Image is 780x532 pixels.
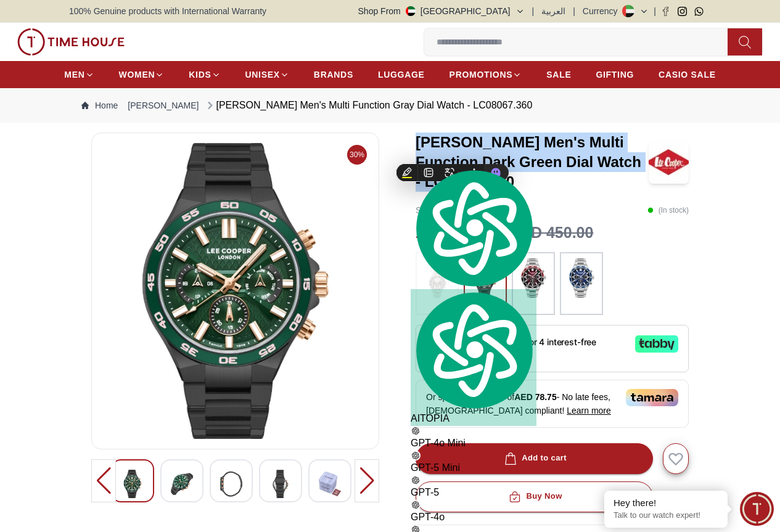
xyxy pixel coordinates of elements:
img: LEE COOPER Men's Multi Function Gray Dial Watch - LC08067.360 [269,470,292,498]
img: LEE COOPER Men's Multi Function Gray Dial Watch - LC08067.360 [171,470,193,498]
img: gpt-black.svg [411,451,421,460]
span: CASIO SALE [659,68,716,81]
a: Instagram [678,7,687,16]
button: العربية [541,5,565,17]
img: logo.svg [411,167,536,289]
h3: [PERSON_NAME] Men's Multi Function Dark Green Dial Watch - LC08067.070 [416,133,649,192]
img: ... [566,258,597,298]
span: GIFTING [596,68,634,81]
img: logo.svg [411,289,536,411]
div: Add to cart [502,451,567,465]
div: Currency [583,5,623,17]
img: ... [17,28,125,55]
nav: Breadcrumb [69,88,711,123]
button: Shop From[GEOGRAPHIC_DATA] [358,5,525,17]
div: GPT-5 [411,475,536,500]
a: MEN [64,63,94,86]
span: WOMEN [119,68,155,81]
a: CASIO SALE [659,63,716,86]
a: UNISEX [245,63,289,86]
a: Whatsapp [694,7,704,16]
span: SALE [546,68,571,81]
div: Chat Widget [740,492,774,526]
img: LEE COOPER Men's Multi Function Gray Dial Watch - LC08067.360 [319,470,341,498]
img: LEE COOPER Men's Multi Function Gray Dial Watch - LC08067.360 [220,470,242,498]
div: AITOPIA [411,289,536,426]
div: Buy Now [506,489,562,504]
div: GPT-5 Mini [411,451,536,475]
img: gpt-black.svg [411,500,421,510]
div: Or split in 4 payments of - No late fees, [DEMOGRAPHIC_DATA] compliant! [416,380,689,428]
img: gpt-black.svg [411,475,421,485]
span: | [654,5,656,17]
a: Facebook [661,7,670,16]
img: LEE COOPER Men's Multi Function Dark Green Dial Watch - LC08067.070 [649,141,689,184]
img: Tamara [626,389,678,406]
span: LUGGAGE [378,68,425,81]
a: LUGGAGE [378,63,425,86]
a: PROMOTIONS [450,63,522,86]
img: United Arab Emirates [406,6,416,16]
span: KIDS [189,68,211,81]
span: 100% Genuine products with International Warranty [69,5,266,17]
div: GPT-4o [411,500,536,525]
a: WOMEN [119,63,165,86]
span: 30% [347,145,367,165]
a: GIFTING [596,63,634,86]
a: SALE [546,63,571,86]
a: KIDS [189,63,220,86]
span: BRANDS [314,68,353,81]
span: UNISEX [245,68,280,81]
p: Talk to our watch expert! [614,510,718,521]
a: [PERSON_NAME] [128,99,199,112]
span: MEN [64,68,84,81]
span: | [532,5,535,17]
span: | [573,5,575,17]
div: Hey there! [614,497,718,509]
a: Home [81,99,118,112]
img: gpt-black.svg [411,426,421,436]
img: LEE COOPER Men's Multi Function Gray Dial Watch - LC08067.360 [102,143,369,439]
span: PROMOTIONS [450,68,513,81]
div: [PERSON_NAME] Men's Multi Function Gray Dial Watch - LC08067.360 [204,98,533,113]
p: ( In stock ) [647,204,689,216]
a: BRANDS [314,63,353,86]
span: Learn more [567,406,611,415]
div: GPT-4o Mini [411,426,536,451]
h3: AED 450.00 [509,221,593,245]
img: LEE COOPER Men's Multi Function Gray Dial Watch - LC08067.360 [121,470,144,498]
